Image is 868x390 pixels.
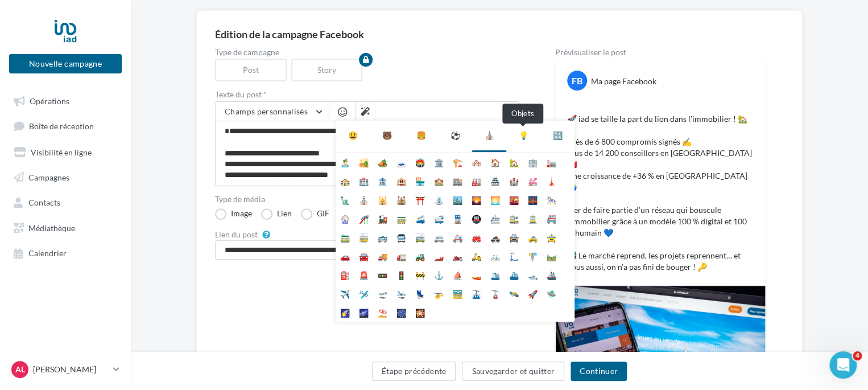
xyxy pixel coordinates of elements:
label: Type de média [215,195,519,203]
label: Type de campagne [215,48,519,56]
li: 🏥 [354,171,373,190]
iframe: Intercom live chat [829,351,857,379]
p: 🚀 iad se taille la part du lion dans l’immobilier ! 🏡 Près de 6 800 compromis signés ✍️ Plus de 1... [567,102,754,273]
div: 💡 [519,130,528,141]
li: 🛫 [373,284,392,303]
li: 🚟 [448,284,467,303]
li: 🛳️ [486,265,505,284]
span: Boîte de réception [29,121,94,131]
li: 🚎 [411,228,429,247]
div: 🔣 [553,130,563,141]
li: 🚊 [523,209,542,228]
div: 🍔 [416,130,426,141]
li: 🚘 [354,247,373,265]
button: Champs personnalisés [216,102,329,121]
li: 🚚 [373,247,392,265]
li: ⛽ [336,265,354,284]
a: Campagnes [7,166,124,187]
li: 🚁 [429,284,448,303]
li: 🚐 [429,228,448,247]
li: ⚓ [429,265,448,284]
li: 🗼 [542,171,561,190]
li: 🏡 [505,153,523,171]
li: 🚖 [542,228,561,247]
li: 🚢 [542,265,561,284]
li: 🌇 [505,190,523,209]
li: 🚞 [336,228,354,247]
li: 🚑 [448,228,467,247]
li: 🛰️ [505,284,523,303]
li: 🚆 [448,209,467,228]
li: 🚨 [354,265,373,284]
li: 🛤️ [542,247,561,265]
li: 🚠 [467,284,486,303]
span: AL [15,364,25,375]
a: Calendrier [7,242,124,262]
li: ⛲ [429,190,448,209]
li: 🛵 [467,247,486,265]
span: Campagnes [28,172,69,182]
div: ⛪ [485,130,494,141]
div: Édition de la campagne Facebook [215,29,784,39]
li: 🚀 [523,284,542,303]
a: Opérations [7,90,124,110]
li: 🚔 [505,228,523,247]
div: Objets [502,104,543,124]
a: Visibilité en ligne [7,141,124,162]
li: 🚗 [336,247,354,265]
li: 🛴 [505,247,523,265]
li: 🛸 [542,284,561,303]
li: 🏪 [411,171,429,190]
li: 🏭 [467,171,486,190]
span: Champs personnalisés [225,106,308,116]
span: Contacts [28,198,60,207]
li: 🏤 [336,171,354,190]
li: 🚝 [542,209,561,228]
li: 🚅 [429,209,448,228]
li: 🏫 [429,171,448,190]
li: 🏛️ [429,153,448,171]
label: Lien du post [215,231,258,239]
div: FB [567,71,587,91]
a: Boîte de réception [7,115,124,136]
li: 🌄 [467,190,486,209]
li: 🚉 [505,209,523,228]
button: Nouvelle campagne [9,54,122,73]
li: 🏦 [373,171,392,190]
li: ⛵ [448,265,467,284]
li: 🏣 [542,153,561,171]
li: ⛱️ [373,303,392,322]
li: ⛴️ [505,265,523,284]
li: 🛥️ [523,265,542,284]
li: ⛪ [354,190,373,209]
li: 🚌 [373,228,392,247]
a: AL [PERSON_NAME] [9,359,122,380]
li: 🎇 [411,303,429,322]
button: Continuer [571,362,627,381]
a: Médiathèque [7,217,124,237]
li: 💺 [411,284,429,303]
li: 🚒 [467,228,486,247]
label: Texte du post * [215,91,519,98]
div: ⚽ [450,130,460,141]
li: 🚡 [486,284,505,303]
li: 🎠 [542,190,561,209]
li: 🚓 [486,228,505,247]
li: 🎆 [392,303,411,322]
li: 🌉 [523,190,542,209]
li: 🚕 [523,228,542,247]
li: 🏕️ [373,153,392,171]
li: 🏢 [523,153,542,171]
li: 🏝️ [336,153,354,171]
li: 🚤 [467,265,486,284]
li: 🚛 [392,247,411,265]
div: 🐻 [382,130,392,141]
div: Prévisualiser le post [555,48,766,56]
span: Médiathèque [28,223,75,232]
li: ⛩️ [411,190,429,209]
button: Étape précédente [372,362,456,381]
li: 🚍 [392,228,411,247]
li: 🛬 [392,284,411,303]
li: 🗻 [392,153,411,171]
li: 🚈 [486,209,505,228]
